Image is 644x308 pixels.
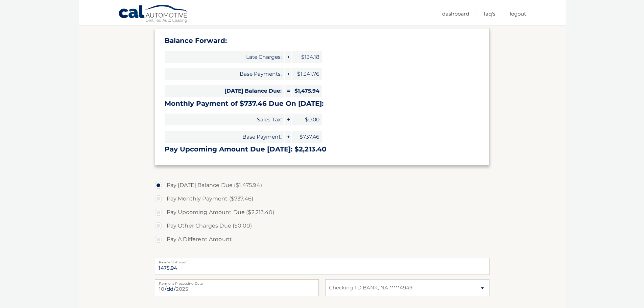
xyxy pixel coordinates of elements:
[155,206,490,219] label: Pay Upcoming Amount Due ($2,213.40)
[292,131,322,143] span: $737.46
[165,99,480,108] h3: Monthly Payment of $737.46 Due On [DATE]:
[442,8,469,19] a: Dashboard
[155,258,490,275] input: Payment Amount
[285,85,291,97] span: =
[155,179,490,192] label: Pay [DATE] Balance Due ($1,475.94)
[285,68,291,80] span: +
[165,85,284,97] span: [DATE] Balance Due:
[165,68,284,80] span: Base Payments:
[285,114,291,125] span: +
[165,114,284,125] span: Sales Tax:
[165,37,480,45] h3: Balance Forward:
[155,279,319,285] label: Payment Processing Date
[292,114,322,125] span: $0.00
[292,68,322,80] span: $1,341.76
[155,258,490,263] label: Payment Amount
[165,51,284,63] span: Late Charges:
[155,192,490,206] label: Pay Monthly Payment ($737.46)
[510,8,526,19] a: Logout
[292,85,322,97] span: $1,475.94
[118,4,189,24] a: Cal Automotive
[155,279,319,296] input: Payment Date
[285,51,291,63] span: +
[292,51,322,63] span: $134.18
[155,219,490,233] label: Pay Other Charges Due ($0.00)
[165,145,480,153] h3: Pay Upcoming Amount Due [DATE]: $2,213.40
[165,131,284,143] span: Base Payment:
[484,8,495,19] a: FAQ's
[155,233,490,246] label: Pay A Different Amount
[285,131,291,143] span: +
